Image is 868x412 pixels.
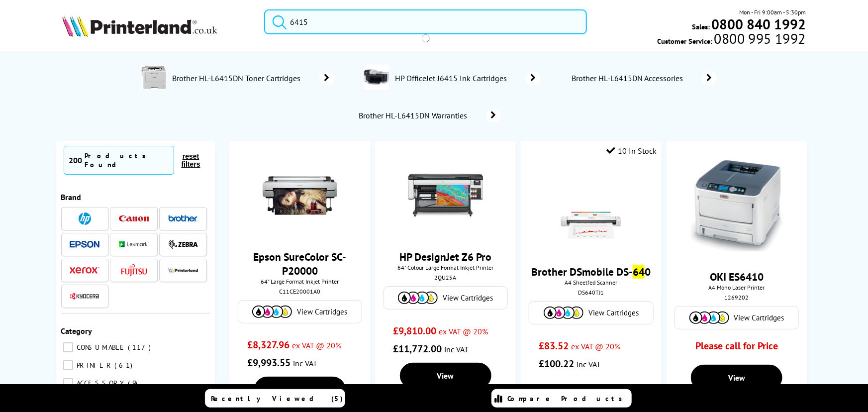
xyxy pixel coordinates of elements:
span: 61 [115,361,135,370]
div: Please call for Price [684,339,789,357]
div: Products Found [85,151,169,169]
a: View [254,377,346,403]
img: Cartridges [398,292,438,304]
img: Printerland [168,268,198,273]
img: Kyocera [70,293,99,300]
div: modal_delivery [526,378,657,406]
span: 9 [128,379,140,388]
a: HP DesignJet Z6 Pro [399,250,491,264]
span: Brother HL-L6415DN Toner Cartridges [171,73,304,83]
input: ACCESSORY 9 [63,378,73,388]
img: Cartridges [689,311,729,324]
input: CONSUMABLE 117 [63,342,73,352]
img: Cartridges [544,307,583,319]
span: Brother HL-L6415DN Accessories [571,73,687,83]
a: Brother HL-L6415DN Toner Cartridges [171,65,334,92]
img: Brother-DSmobile-DS-640-front-small.jpg [554,173,628,248]
span: ex VAT @ 20% [571,341,620,351]
img: Brother [168,215,198,222]
b: 0800 840 1992 [711,15,806,33]
input: PRINTER 61 [63,360,73,370]
a: Recently Viewed (5) [205,389,345,408]
span: A4 Mono Laser Printer [672,284,802,291]
a: Brother HL-L6415DN Accessories [571,71,717,85]
a: View [691,365,782,391]
img: ES6410-left-small.jpg [689,158,784,253]
div: DS640TJ1 [528,289,654,296]
span: A4 Sheetfed Scanner [526,279,657,286]
img: HP [79,212,91,225]
div: 10 In Stock [606,146,657,156]
img: Canon [119,215,149,222]
span: 200 [69,155,83,165]
div: C11CE20001A0 [237,288,363,295]
span: ACCESSORY [75,379,127,388]
span: ex VAT @ 20% [439,326,488,336]
span: £11,772.00 [393,342,442,355]
a: View [400,363,491,389]
input: Search product or brand [264,9,587,34]
span: PRINTER [75,361,114,370]
a: View Cartridges [534,307,648,319]
span: inc VAT [293,358,317,368]
a: OKI ES6410 [710,270,764,284]
span: View [437,371,454,381]
img: Epson-SCP20000-FrontFull-Small.jpg [263,158,337,233]
a: View Cartridges [680,311,793,324]
span: Compare Products [508,394,628,403]
span: Category [61,326,93,336]
span: View Cartridges [297,307,347,316]
span: 117 [128,343,154,352]
span: inc VAT [577,359,601,369]
div: 2QU25A [383,274,508,281]
a: HP OfficeJet J6415 Ink Cartridges [394,65,541,92]
img: Zebra [168,239,198,249]
span: £83.52 [539,339,569,352]
span: ex VAT @ 20% [292,340,341,350]
mark: 64 [633,265,645,279]
span: HP OfficeJet J6415 Ink Cartridges [394,73,511,83]
img: Lexmark [119,241,149,247]
span: View Cartridges [734,313,784,322]
a: 0800 840 1992 [710,19,806,29]
img: Cartridges [252,306,292,318]
img: Fujitsu [121,264,147,277]
span: Brand [61,192,82,202]
span: £9,810.00 [393,324,436,337]
a: Brother HL-L6415DN Warranties [358,108,501,122]
a: View Cartridges [243,306,357,318]
span: 64" Colour Large Format Inkjet Printer [380,264,511,271]
span: View Cartridges [443,293,493,303]
span: Sales: [692,22,710,31]
span: 0800 995 1992 [713,34,806,43]
span: inc VAT [444,344,469,354]
div: 1269202 [674,294,800,301]
span: 64" Large Format Inkjet Printer [234,278,365,285]
img: HL-L6410DN-deptimage.jpg [141,65,166,90]
button: reset filters [174,152,207,169]
span: View Cartridges [588,308,639,317]
span: CONSUMABLE [75,343,127,352]
img: Xerox [70,267,99,274]
span: £8,327.96 [247,338,289,351]
img: Epson [70,241,99,248]
a: Compare Products [491,389,632,408]
img: J6413-conspage.jpg [364,65,389,90]
span: £100.22 [539,357,574,370]
a: Epson SureColor SC-P20000 [253,250,346,278]
span: £9,993.55 [247,356,290,369]
span: Recently Viewed (5) [211,394,344,403]
a: Printerland Logo [62,15,252,39]
span: Mon - Fri 9:00am - 5:30pm [739,7,806,17]
img: HP-DesignJet-Z6-Pro-Front-Main-Small.jpg [408,158,483,233]
a: Brother DSmobile DS-640 [531,265,651,279]
span: Brother HL-L6415DN Warranties [358,110,471,120]
a: View Cartridges [389,292,502,304]
span: View [728,373,745,383]
span: Customer Service: [658,34,806,46]
img: Printerland Logo [62,15,217,37]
